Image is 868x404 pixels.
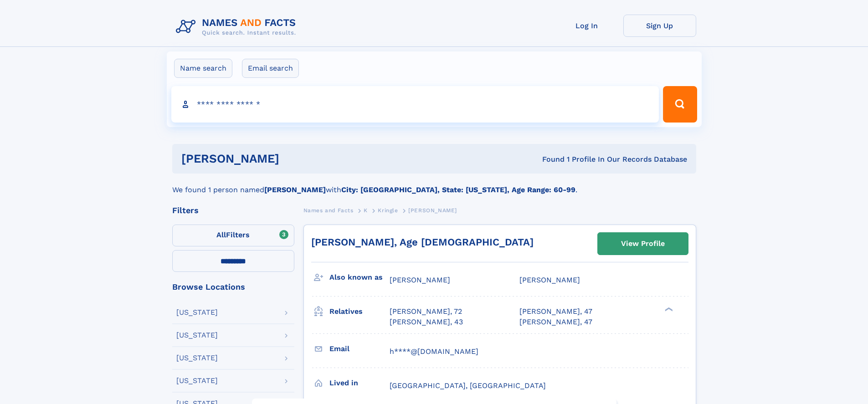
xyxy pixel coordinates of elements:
div: [US_STATE] [176,354,218,362]
span: [PERSON_NAME] [519,276,580,284]
label: Filters [172,225,294,246]
a: [PERSON_NAME], 47 [519,307,592,317]
a: [PERSON_NAME], 72 [390,307,462,317]
span: [PERSON_NAME] [408,207,457,214]
div: We found 1 person named with . [172,174,696,195]
span: K [364,207,368,214]
h3: Email [329,341,390,357]
a: [PERSON_NAME], 43 [390,317,463,327]
div: ❯ [663,307,673,312]
div: [US_STATE] [176,309,218,316]
span: Kringle [378,207,398,214]
a: Sign Up [623,15,696,37]
a: [PERSON_NAME], 47 [519,317,592,327]
a: Kringle [378,205,398,216]
span: [GEOGRAPHIC_DATA], [GEOGRAPHIC_DATA] [390,381,546,390]
span: [PERSON_NAME] [390,276,450,284]
b: City: [GEOGRAPHIC_DATA], State: [US_STATE], Age Range: 60-99 [341,185,575,194]
b: [PERSON_NAME] [264,185,326,194]
input: search input [171,86,659,123]
a: K [364,205,368,216]
a: [PERSON_NAME], Age [DEMOGRAPHIC_DATA] [311,236,534,248]
h3: Lived in [329,375,390,391]
div: Browse Locations [172,283,294,291]
button: Search Button [663,86,697,123]
h1: [PERSON_NAME] [181,153,411,164]
a: Names and Facts [303,205,354,216]
a: View Profile [598,233,688,255]
label: Name search [174,59,232,78]
a: Log In [550,15,623,37]
div: [US_STATE] [176,332,218,339]
div: [US_STATE] [176,377,218,384]
label: Email search [242,59,299,78]
div: View Profile [621,233,665,254]
span: All [216,230,226,239]
h3: Also known as [329,270,390,285]
img: Logo Names and Facts [172,15,303,39]
h3: Relatives [329,304,390,319]
div: Filters [172,206,294,215]
div: Found 1 Profile In Our Records Database [411,154,687,164]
